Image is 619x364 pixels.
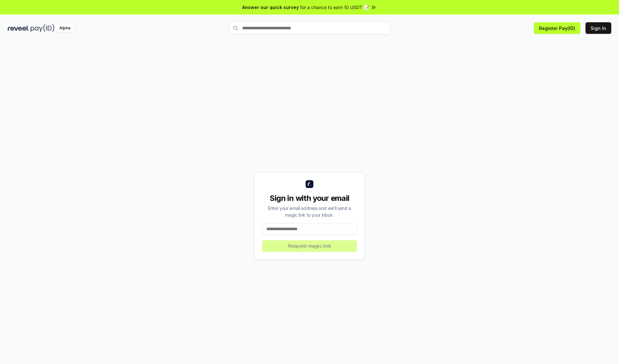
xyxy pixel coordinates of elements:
button: Register Pay(ID) [534,22,580,34]
span: for a chance to earn 10 USDT 📝 [300,4,369,11]
span: Answer our quick survey [242,4,299,11]
div: Enter your email address and we’ll send a magic link to your inbox. [262,205,357,218]
img: pay_id [31,24,54,32]
div: Sign in with your email [262,193,357,203]
button: Sign In [585,22,611,34]
img: reveel_dark [8,24,29,32]
div: Alpha [56,24,74,32]
img: logo_small [306,180,313,188]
